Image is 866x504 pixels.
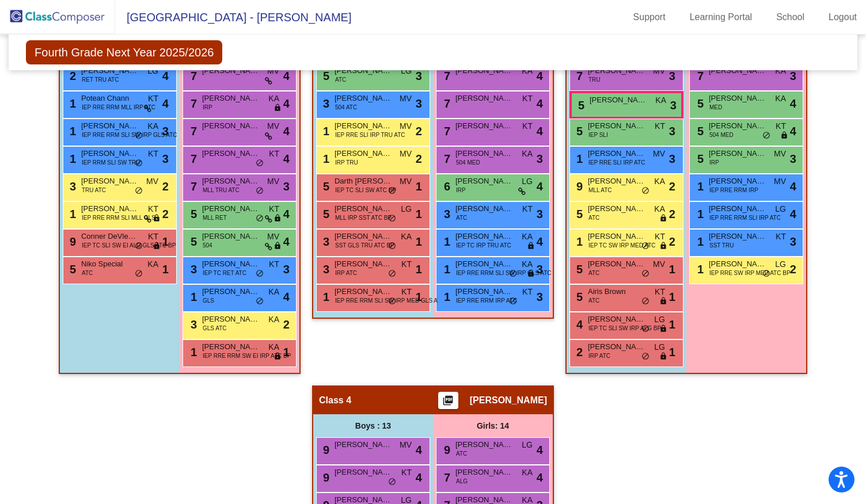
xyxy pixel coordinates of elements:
span: 2 [669,178,675,195]
span: [PERSON_NAME] [588,65,645,77]
span: KT [655,120,665,132]
span: [PERSON_NAME] [455,231,513,242]
span: Airis Brown [588,286,645,297]
span: IEP TC SLI SW EI ALG GLS ATC BP [82,241,176,250]
span: 1 [67,208,76,220]
span: 7 [441,125,450,138]
span: KT [269,258,279,270]
span: KA [147,120,158,132]
span: 1 [694,180,704,193]
span: 3 [283,261,290,278]
span: 1 [416,205,422,223]
span: 4 [790,178,796,195]
span: MV [653,258,665,270]
span: 2 [162,178,169,195]
span: [PERSON_NAME] [202,314,260,325]
span: do_not_disturb_alt [762,131,770,140]
span: 1 [573,235,583,248]
span: 7 [188,97,197,110]
span: 1 [694,235,704,248]
span: do_not_disturb_alt [388,186,396,196]
span: KA [522,65,533,77]
span: IRP ATC [335,269,357,277]
span: ATC [588,213,599,222]
span: [PERSON_NAME] [335,93,392,104]
span: KT [269,148,279,160]
span: 5 [320,180,329,193]
span: 1 [416,261,422,278]
span: [PERSON_NAME] [709,231,766,242]
span: [PERSON_NAME] [590,94,647,106]
span: 4 [537,67,543,85]
span: Fourth Grade Next Year 2025/2026 [26,40,222,64]
span: 4 [790,123,796,140]
span: 1 [441,291,450,303]
span: MLL RET [203,213,227,222]
span: do_not_disturb_alt [641,297,649,306]
span: 9 [573,180,583,193]
span: do_not_disturb_alt [641,269,649,278]
span: 3 [162,150,169,167]
span: [PERSON_NAME] [709,203,766,215]
span: 5 [188,235,197,248]
span: MED [709,103,722,112]
span: IEP TC RET ATC [203,269,246,277]
span: KT [655,286,665,298]
span: RET TRU ATC [82,75,119,84]
span: LG [401,65,412,77]
span: IEP RRE RRM IRP ATC [456,296,517,305]
span: [PERSON_NAME] [202,286,260,297]
span: do_not_disturb_alt [135,159,143,168]
span: [PERSON_NAME] [709,65,766,77]
span: 3 [188,263,197,276]
span: 5 [573,125,583,138]
span: do_not_disturb_alt [388,269,396,278]
span: lock [780,131,788,140]
span: IEP RRE RRM MLL IRP ATC [82,103,155,112]
span: do_not_disturb_alt [762,269,770,278]
span: [PERSON_NAME] [335,65,392,77]
span: KA [775,93,786,105]
span: [PERSON_NAME] [335,286,392,297]
span: 7 [188,180,197,193]
span: MV [146,175,158,188]
span: do_not_disturb_alt [641,186,649,196]
span: LG [522,175,533,188]
span: [PERSON_NAME] [335,120,392,132]
span: MV [267,120,279,132]
span: 1 [67,125,76,138]
span: [PERSON_NAME] [588,175,645,187]
span: KA [522,148,533,160]
span: LG [401,203,412,215]
span: SST GLS TRU ATC BP [335,241,394,250]
span: MLL IRP SST ATC BP [335,213,392,222]
span: [PERSON_NAME] [PERSON_NAME] [709,175,766,187]
span: MV [267,175,279,188]
a: School [767,8,814,26]
span: [PERSON_NAME] [PERSON_NAME] [335,258,392,270]
a: Logout [819,8,866,26]
span: [PERSON_NAME] [709,148,766,159]
span: lock [274,104,282,113]
span: TRU [588,75,601,84]
span: 3 [669,67,675,85]
span: 504 [203,241,212,250]
span: 1 [67,97,76,110]
span: do_not_disturb_alt [388,242,396,251]
span: [PERSON_NAME] [81,120,139,132]
span: lock [274,242,282,251]
span: [PERSON_NAME] [81,203,139,215]
span: Darth [PERSON_NAME] [335,175,392,187]
span: 3 [537,261,543,278]
span: [PERSON_NAME] [202,93,260,104]
span: [PERSON_NAME] [455,175,513,187]
span: 3 [320,263,329,276]
span: lock [659,297,667,306]
span: [PERSON_NAME] [588,203,645,215]
span: 7 [441,70,450,82]
span: LG [147,65,158,77]
span: 2 [669,205,675,223]
span: 4 [537,123,543,140]
span: 5 [694,152,704,165]
span: KT [401,286,412,298]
